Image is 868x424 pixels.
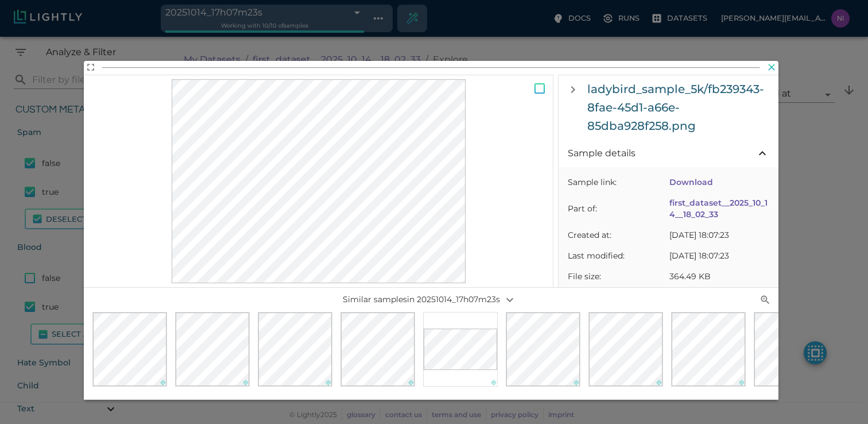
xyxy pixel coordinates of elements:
a: Download [669,177,713,187]
span: 364.49 KB [669,271,769,282]
span: Created at: [568,229,668,241]
div: Sample details [559,140,778,167]
button: View full details [84,61,97,74]
span: Part of: [568,203,668,214]
span: File size: [568,271,668,282]
span: [DATE] 18:07:23 [669,229,769,241]
p: Similar samples in 20251014_17h07m23s [315,290,547,310]
a: first_dataset__2025_10_14__18_02_33 [669,198,768,219]
h6: ladybird_sample_5k/fb239343-8fae-45d1-a66e-85dba928f258.png [587,80,774,135]
span: Sample details [568,147,755,160]
button: Close overlay [765,61,778,74]
span: Select sample [526,75,553,102]
span: Last modified: [568,250,668,261]
span: Sample link: [568,176,668,188]
span: [DATE] 18:07:23 [669,250,769,261]
button: Hide sample details [563,80,583,99]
